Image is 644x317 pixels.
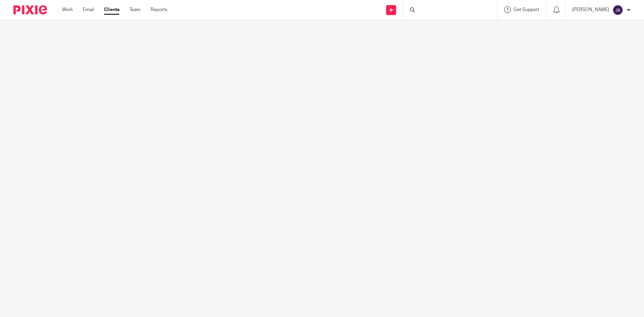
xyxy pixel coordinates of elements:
[514,7,539,12] span: Get Support
[83,6,94,13] a: Email
[62,6,73,13] a: Work
[129,6,141,13] a: Team
[151,6,167,13] a: Reports
[13,5,47,14] img: Pixie
[612,5,623,15] img: svg%3E
[104,6,119,13] a: Clients
[572,6,609,13] p: [PERSON_NAME]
